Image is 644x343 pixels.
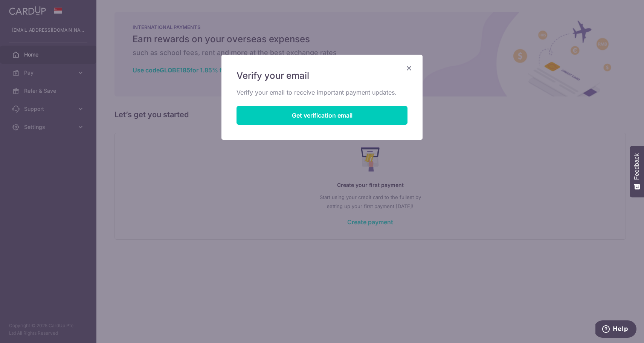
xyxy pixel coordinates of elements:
[237,106,407,125] button: Get verification email
[237,70,309,82] span: Verify your email
[237,88,407,97] p: Verify your email to receive important payment updates.
[404,64,414,73] button: Close
[595,320,636,339] iframe: Opens a widget where you can find more information
[633,153,640,180] span: Feedback
[630,146,644,197] button: Feedback - Show survey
